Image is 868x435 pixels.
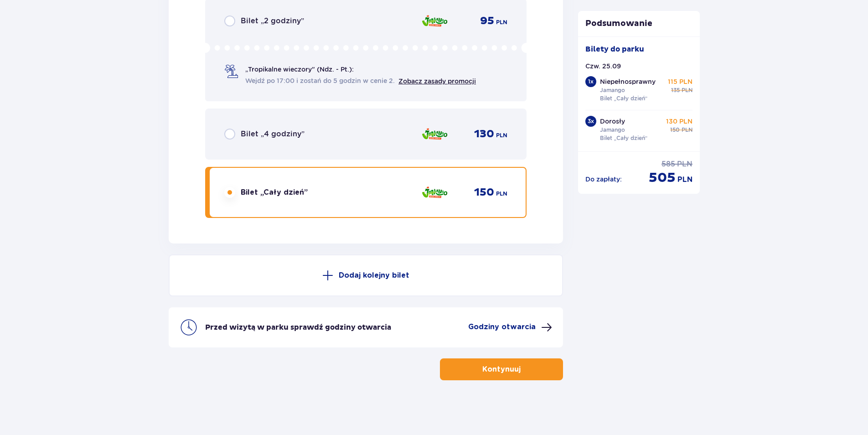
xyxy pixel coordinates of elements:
[482,364,521,374] p: Kontynuuj
[474,127,494,141] p: 130
[421,183,448,202] img: zone logo
[468,322,552,333] button: Godziny otwarcia
[600,94,648,103] p: Bilet „Cały dzień”
[496,190,507,198] p: PLN
[585,62,621,71] p: Czw. 25.09
[600,117,625,126] p: Dorosły
[180,318,198,337] img: clock icon
[578,18,700,29] p: Podsumowanie
[600,77,656,86] p: Niepełnosprawny
[169,254,563,296] button: Dodaj kolejny bilet
[677,175,692,185] p: PLN
[661,159,675,169] p: 585
[677,159,692,169] p: PLN
[496,18,507,26] p: PLN
[585,116,596,127] div: 3 x
[585,76,596,87] div: 1 x
[670,126,680,134] p: 150
[440,358,563,380] button: Kontynuuj
[241,16,304,26] p: Bilet „2 godziny”
[241,129,305,139] p: Bilet „4 godziny”
[682,86,692,94] p: PLN
[585,175,622,184] p: Do zapłaty :
[468,322,536,332] p: Godziny otwarcia
[496,131,507,140] p: PLN
[585,44,644,54] p: Bilety do parku
[600,126,625,134] p: Jamango
[682,126,692,134] p: PLN
[205,322,391,332] p: Przed wizytą w parku sprawdź godziny otwarcia
[474,186,494,199] p: 150
[671,86,680,94] p: 135
[421,11,448,31] img: zone logo
[339,270,409,280] p: Dodaj kolejny bilet
[245,65,354,74] p: „Tropikalne wieczory" (Ndz. - Pt.):
[398,78,476,85] a: Zobacz zasady promocji
[600,134,648,142] p: Bilet „Cały dzień”
[241,187,308,197] p: Bilet „Cały dzień”
[245,76,395,85] span: Wejdź po 17:00 i zostań do 5 godzin w cenie 2.
[480,14,494,28] p: 95
[649,169,676,186] p: 505
[668,77,692,86] p: 115 PLN
[421,124,448,144] img: zone logo
[600,86,625,94] p: Jamango
[666,117,692,126] p: 130 PLN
